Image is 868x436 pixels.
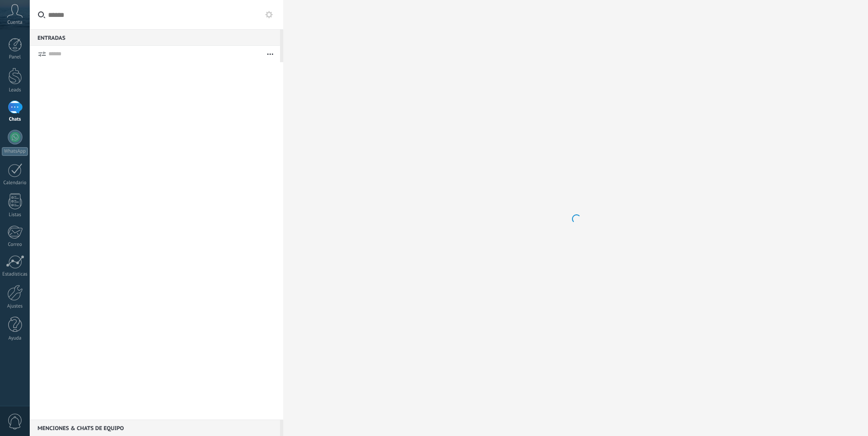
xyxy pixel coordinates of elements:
div: Panel [2,54,28,60]
div: Ajustes [2,303,28,309]
div: Correo [2,242,28,248]
div: Estadísticas [2,271,28,277]
div: Leads [2,87,28,93]
button: Más [260,46,280,62]
div: Entradas [30,29,280,46]
div: Chats [2,117,28,122]
div: Menciones & Chats de equipo [30,420,280,436]
span: Cuenta [7,20,22,26]
div: Listas [2,212,28,218]
div: Ayuda [2,335,28,341]
div: Calendario [2,180,28,186]
div: WhatsApp [2,147,28,156]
